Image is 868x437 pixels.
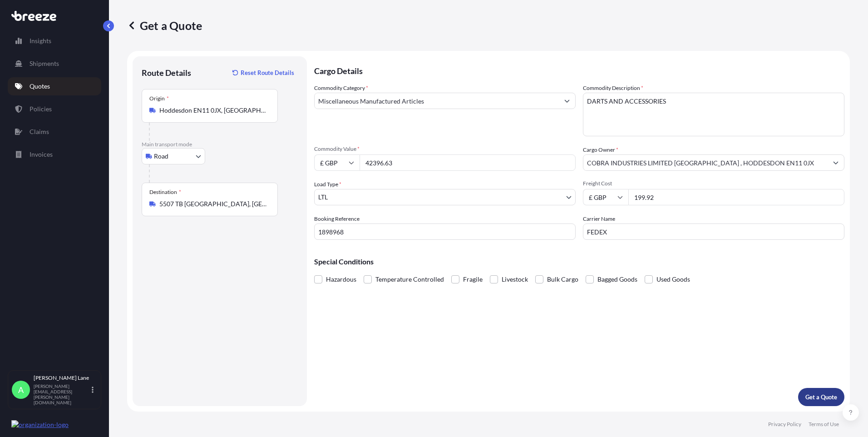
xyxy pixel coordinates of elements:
span: Bulk Cargo [547,273,578,286]
span: Used Goods [656,273,690,286]
p: Shipments [30,59,59,68]
span: Fragile [463,273,483,286]
div: Origin [149,95,169,102]
input: Full name [583,154,828,171]
p: Reset Route Details [241,68,294,77]
a: Terms of Use [809,421,839,428]
p: Route Details [142,67,191,78]
label: Booking Reference [314,214,360,223]
a: Shipments [8,55,101,73]
input: Your internal reference [314,223,576,240]
p: Get a Quote [805,392,837,402]
span: Hazardous [326,273,356,286]
div: Destination [149,189,181,196]
span: Load Type [314,180,341,189]
button: Reset Route Details [228,65,298,80]
input: Origin [159,106,266,115]
button: Show suggestions [559,93,575,109]
button: Show suggestions [828,154,844,171]
input: Enter amount [628,189,844,205]
span: Commodity Value [314,145,576,153]
a: Privacy Policy [768,421,801,428]
input: Select a commodity type [315,93,559,109]
p: Cargo Details [314,56,844,84]
p: Insights [30,36,51,45]
a: Policies [8,100,101,118]
label: Commodity Category [314,84,368,93]
button: LTL [314,189,576,205]
span: Freight Cost [583,180,844,187]
span: Bagged Goods [597,273,637,286]
input: Enter name [583,223,844,240]
img: organization-logo [11,420,69,429]
p: Policies [30,104,52,114]
p: [PERSON_NAME] Lane [34,374,90,382]
span: A [18,385,24,394]
p: Special Conditions [314,258,844,265]
button: Select transport [142,148,205,164]
p: Invoices [30,150,53,159]
label: Cargo Owner [583,145,618,154]
label: Carrier Name [583,214,615,223]
label: Commodity Description [583,84,643,93]
a: Invoices [8,145,101,164]
span: LTL [318,193,328,202]
input: Type amount [360,154,576,171]
button: Get a Quote [798,388,844,406]
a: Quotes [8,77,101,95]
span: Temperature Controlled [375,273,444,286]
p: Claims [30,127,49,136]
a: Insights [8,32,101,50]
p: [PERSON_NAME][EMAIL_ADDRESS][PERSON_NAME][DOMAIN_NAME] [34,383,90,405]
p: Main transport mode [142,141,298,148]
a: Claims [8,123,101,141]
span: Road [154,152,168,161]
span: Livestock [502,273,528,286]
input: Destination [159,199,266,209]
p: Get a Quote [127,18,202,33]
p: Quotes [30,82,50,91]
